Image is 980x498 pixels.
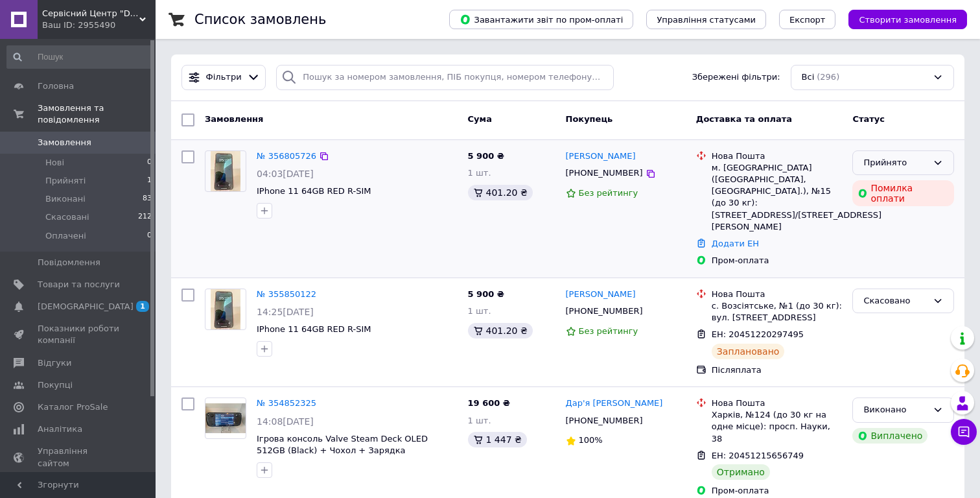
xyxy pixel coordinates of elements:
a: IPhone 11 64GB RED R-SIM [257,324,371,334]
span: Показники роботи компанії [38,323,120,346]
button: Створити замовлення [848,10,967,29]
a: [PERSON_NAME] [566,289,636,301]
span: 1 [136,301,149,312]
a: [PERSON_NAME] [566,150,636,163]
div: Прийнято [863,156,927,170]
a: Фото товару [205,289,246,330]
span: Покупці [38,379,73,391]
div: м. [GEOGRAPHIC_DATA] ([GEOGRAPHIC_DATA], [GEOGRAPHIC_DATA].), №15 (до 30 кг): [STREET_ADDRESS]/[S... [712,162,843,233]
span: [DEMOGRAPHIC_DATA] [38,301,134,313]
span: Замовлення та повідомлення [38,102,156,126]
div: Виконано [863,403,927,417]
span: 5 900 ₴ [468,289,504,299]
span: Сервісний Центр "DATA-SERVICE" [42,8,139,19]
button: Управління статусами [646,10,766,29]
span: Cума [468,114,492,124]
div: Виплачено [852,428,927,444]
div: 401.20 ₴ [468,185,533,200]
span: Замовлення [205,114,263,124]
span: Головна [38,80,74,92]
div: 401.20 ₴ [468,323,533,338]
span: Прийняті [45,175,86,187]
span: Фільтри [206,71,242,84]
a: № 355850122 [257,289,316,299]
div: Ваш ID: 2955490 [42,19,156,31]
span: [PHONE_NUMBER] [566,306,643,316]
span: Нові [45,157,64,169]
span: 212 [138,211,152,223]
span: Без рейтингу [579,326,638,336]
span: Доставка та оплата [696,114,792,124]
span: 19 600 ₴ [468,398,510,408]
div: Пром-оплата [712,485,843,497]
div: Отримано [712,464,770,480]
span: [PHONE_NUMBER] [566,168,643,178]
span: [PHONE_NUMBER] [566,416,643,425]
span: Статус [852,114,885,124]
div: Скасовано [863,294,927,308]
div: с. Возсіятське, №1 (до 30 кг): вул. [STREET_ADDRESS] [712,300,843,324]
a: Створити замовлення [835,14,967,24]
span: Товари та послуги [38,279,120,290]
img: Фото товару [205,403,246,434]
button: Завантажити звіт по пром-оплаті [449,10,633,29]
img: Фото товару [211,289,241,329]
a: Додати ЕН [712,239,759,248]
div: Заплановано [712,344,785,359]
button: Експорт [779,10,836,29]
span: Без рейтингу [579,188,638,198]
a: IPhone 11 64GB RED R-SIM [257,186,371,196]
span: Скасовані [45,211,89,223]
div: Харків, №124 (до 30 кг на одне місце): просп. Науки, 38 [712,409,843,445]
span: Всі [802,71,815,84]
div: Нова Пошта [712,150,843,162]
div: 1 447 ₴ [468,432,527,447]
span: Створити замовлення [859,15,957,25]
img: Фото товару [211,151,241,191]
h1: Список замовлень [194,12,326,27]
span: Покупець [566,114,613,124]
a: Дар'я [PERSON_NAME] [566,397,663,410]
span: Виконані [45,193,86,205]
span: 14:25[DATE] [257,307,314,317]
div: Пром-оплата [712,255,843,267]
span: 83 [143,193,152,205]
span: 1 [147,175,152,187]
span: ЕН: 20451220297495 [712,329,804,339]
span: Експорт [789,15,826,25]
a: Фото товару [205,397,246,439]
a: Фото товару [205,150,246,192]
div: Післяплата [712,364,843,376]
span: Управління сайтом [38,445,120,469]
span: 5 900 ₴ [468,151,504,161]
span: 0 [147,157,152,169]
span: 1 шт. [468,306,491,316]
a: № 354852325 [257,398,316,408]
button: Чат з покупцем [951,419,977,445]
div: Нова Пошта [712,397,843,409]
span: ЕН: 20451215656749 [712,451,804,460]
span: 1 шт. [468,416,491,425]
span: Повідомлення [38,257,100,268]
span: Завантажити звіт по пром-оплаті [460,14,623,25]
span: 04:03[DATE] [257,169,314,179]
span: 0 [147,230,152,242]
input: Пошук [6,45,153,69]
span: Каталог ProSale [38,401,108,413]
span: 100% [579,435,603,445]
span: Збережені фільтри: [692,71,780,84]
span: Відгуки [38,357,71,369]
span: 1 шт. [468,168,491,178]
input: Пошук за номером замовлення, ПІБ покупця, номером телефону, Email, номером накладної [276,65,614,90]
span: 14:08[DATE] [257,416,314,427]
span: Оплачені [45,230,86,242]
span: (296) [817,72,839,82]
a: Ігрова консоль Valve Steam Deck OLED 512GB (Black) + Чохол + Зарядка [257,434,428,456]
a: № 356805726 [257,151,316,161]
div: Нова Пошта [712,289,843,300]
span: Аналітика [38,423,82,435]
span: Замовлення [38,137,91,148]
